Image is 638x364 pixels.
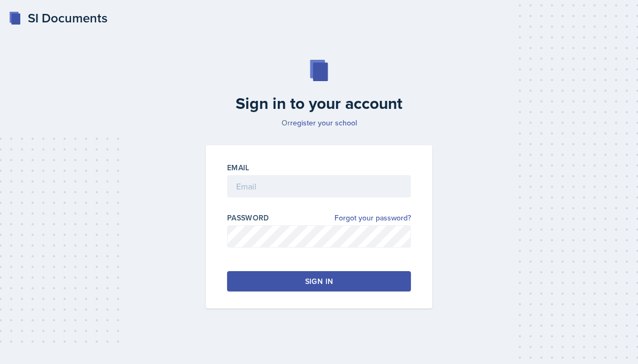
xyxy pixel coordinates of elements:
[334,212,411,224] a: Forgot your password?
[227,212,269,223] label: Password
[227,175,411,197] input: Email
[290,117,357,128] a: register your school
[9,9,107,28] a: SI Documents
[227,271,411,291] button: Sign in
[305,276,333,287] div: Sign in
[227,162,250,173] label: Email
[199,94,439,113] h2: Sign in to your account
[199,117,439,128] p: Or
